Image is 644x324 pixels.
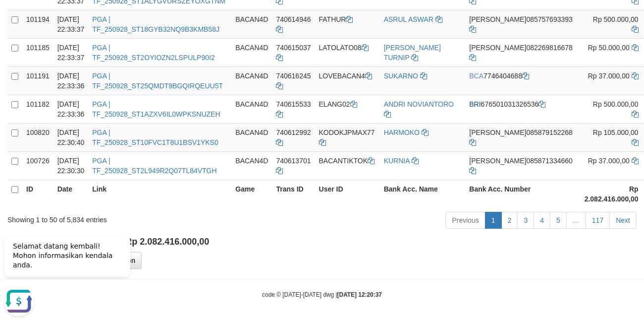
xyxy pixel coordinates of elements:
[13,15,112,42] span: Selamat datang kembali! Mohon informasikan kendala anda.
[593,129,639,136] span: Rp 105.000,00
[54,66,89,95] td: [DATE] 22:33:36
[566,212,586,229] a: …
[54,38,89,66] td: [DATE] 22:33:37
[588,72,630,80] span: Rp 37.000,00
[22,38,54,66] td: 101185
[384,100,454,108] a: ANDRI NOVIANTORO
[22,180,54,208] th: ID
[22,151,54,180] td: 100726
[465,180,580,208] th: Bank Acc. Number
[315,151,380,180] td: BACANTIKTOK
[231,151,272,180] td: BACAN4D
[469,15,526,23] span: [PERSON_NAME]
[262,291,382,298] small: code © [DATE]-[DATE] dwg |
[92,129,218,146] a: PGA | TF_250928_ST10FVC1T8U1BSV1YKS0
[315,38,380,66] td: LATOLATO08
[272,95,315,123] td: 740615533
[272,10,315,38] td: 740614946
[54,10,89,38] td: [DATE] 22:33:37
[588,44,630,52] span: Rp 50.000,00
[315,123,380,151] td: KODOKJPMAX77
[337,291,382,298] strong: [DATE] 12:20:37
[465,38,580,66] td: 082269816678
[445,212,485,229] a: Previous
[550,212,567,229] a: 5
[469,100,481,108] span: BRI
[54,151,89,180] td: [DATE] 22:30:30
[272,123,315,151] td: 740612992
[501,212,518,229] a: 2
[7,237,637,247] h4: Trans Count: , Total Sum:
[469,129,526,136] span: [PERSON_NAME]
[384,157,410,165] a: KURNIA
[272,38,315,66] td: 740615037
[315,180,380,208] th: User ID
[88,180,231,208] th: Link
[231,38,272,66] td: BACAN4D
[485,212,502,229] a: 1
[92,72,223,90] a: PGA | TF_250928_ST25QMDT9BGQIRQEUU5T
[231,10,272,38] td: BACAN4D
[384,129,420,136] a: HARMOKO
[465,95,580,123] td: 676501031326536
[384,15,433,23] a: ASRUL ASWAR
[315,10,380,38] td: FATHUR
[272,151,315,180] td: 740613701
[22,66,54,95] td: 101191
[588,157,630,165] span: Rp 37.000,00
[54,180,89,208] th: Date
[465,123,580,151] td: 085879152268
[92,15,219,33] a: PGA | TF_250928_ST18GYB32NQ9B3KMB58J
[54,123,89,151] td: [DATE] 22:30:40
[272,180,315,208] th: Trans ID
[534,212,550,229] a: 4
[585,185,639,203] strong: Rp 2.082.416.000,00
[465,66,580,95] td: 7746404688
[4,60,34,89] button: Open LiveChat chat widget
[593,15,639,23] span: Rp 500.000,00
[92,44,215,62] a: PGA | TF_250928_ST2OYIOZN2LSPULP90I2
[380,180,466,208] th: Bank Acc. Name
[231,123,272,151] td: BACAN4D
[384,44,441,62] a: [PERSON_NAME] TURNIP
[92,100,220,118] a: PGA | TF_250928_ST1AZXV6IL0WPKSNUZEH
[609,212,637,229] a: Next
[231,180,272,208] th: Game
[469,157,526,165] span: [PERSON_NAME]
[231,66,272,95] td: BACAN4D
[54,95,89,123] td: [DATE] 22:33:36
[22,10,54,38] td: 101194
[125,237,209,247] strong: Rp 2.082.416.000,00
[22,95,54,123] td: 101182
[465,10,580,38] td: 085757693393
[7,211,261,225] div: Showing 1 to 50 of 5,834 entries
[586,212,610,229] a: 117
[272,66,315,95] td: 740616245
[593,100,639,108] span: Rp 500.000,00
[384,72,418,80] a: SUKARNO
[469,72,483,80] span: BCA
[465,151,580,180] td: 085871334660
[469,44,526,52] span: [PERSON_NAME]
[231,95,272,123] td: BACAN4D
[315,95,380,123] td: ELANG02
[517,212,534,229] a: 3
[92,157,216,175] a: PGA | TF_250928_ST2L949R2Q07TL84VTGH
[315,66,380,95] td: LOVEBACAN4
[22,123,54,151] td: 100820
